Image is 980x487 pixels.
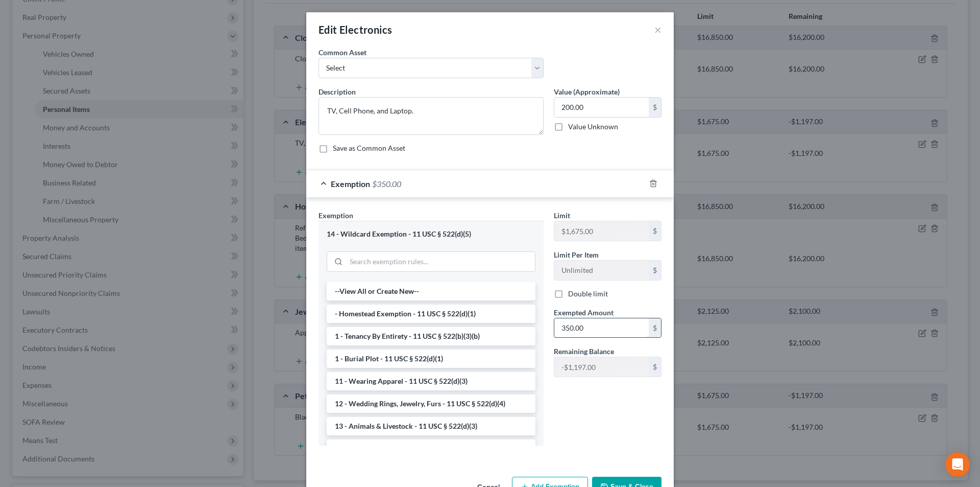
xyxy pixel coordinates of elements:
span: $350.00 [372,179,401,189]
div: $ [649,98,661,117]
div: $ [649,357,661,377]
label: Remaining Balance [554,346,614,357]
button: × [654,24,661,36]
input: -- [554,221,649,241]
input: -- [554,261,649,280]
input: -- [554,357,649,377]
li: --View All or Create New-- [327,282,535,300]
li: 12 - Wedding Rings, Jewelry, Furs - 11 USC § 522(d)(4) [327,395,535,413]
div: Edit Electronics [318,22,392,37]
label: Double limit [568,289,608,299]
li: 1 - Burial Plot - 11 USC § 522(d)(1) [327,350,535,368]
label: Common Asset [318,47,366,58]
label: Limit Per Item [554,249,599,260]
li: 13 - Animals & Livestock - 11 USC § 522(d)(3) [327,417,535,435]
span: Description [318,87,356,96]
span: Exemption [331,179,370,189]
input: 0.00 [554,98,649,117]
input: Search exemption rules... [346,252,535,271]
li: 11 - Wearing Apparel - 11 USC § 522(d)(3) [327,372,535,390]
label: Value (Approximate) [554,86,620,97]
span: Exempted Amount [554,308,614,317]
li: - Homestead Exemption - 11 USC § 522(d)(1) [327,305,535,323]
span: Limit [554,211,570,220]
label: Save as Common Asset [333,143,405,153]
div: Open Intercom Messenger [945,452,970,477]
span: Exemption [318,211,353,220]
input: 0.00 [554,318,649,338]
div: $ [649,221,661,241]
div: $ [649,261,661,280]
label: Value Unknown [568,122,618,132]
div: $ [649,318,661,338]
li: 14 - Health Aids - 11 USC § 522(d)(9) [327,439,535,458]
li: 1 - Tenancy By Entirety - 11 USC § 522(b)(3)(b) [327,327,535,345]
div: 14 - Wildcard Exemption - 11 USC § 522(d)(5) [327,229,535,239]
